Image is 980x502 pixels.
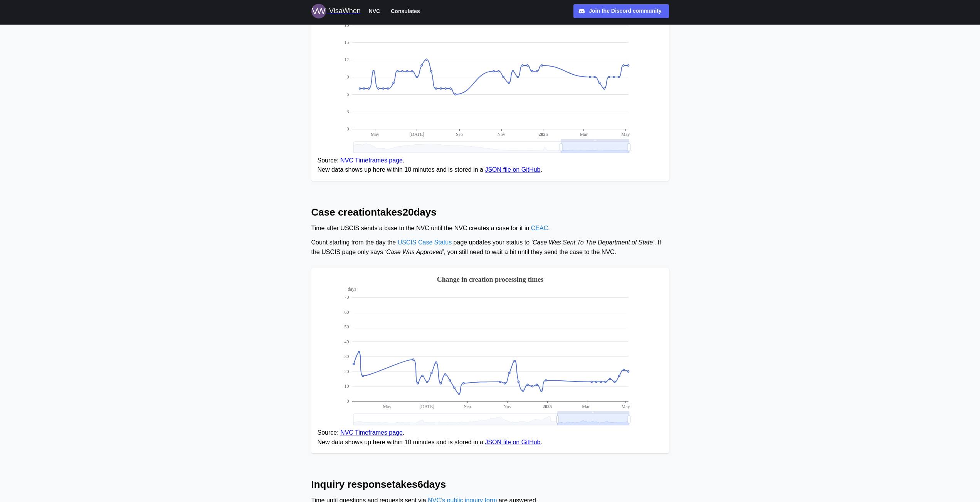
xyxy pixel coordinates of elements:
[344,324,349,330] text: 50
[344,369,349,374] text: 20
[391,7,420,16] span: Consulates
[464,404,471,409] text: Sep
[398,239,452,246] a: USCIS Case Status
[344,339,349,344] text: 40
[485,439,540,445] a: JSON file on GitHub
[419,404,434,409] text: [DATE]
[370,132,379,137] text: May
[344,295,349,300] text: 70
[346,92,349,97] text: 6
[344,40,349,45] text: 15
[311,4,326,18] img: Logo for VisaWhen
[329,6,361,17] div: VisaWhen
[311,238,669,257] div: Count starting from the day the page updates your status to . If the USCIS page only says , you s...
[538,132,548,137] text: 2025
[318,428,663,447] figcaption: Source: . New data shows up here within 10 minutes and is stored in a .
[456,132,463,137] text: Sep
[311,206,669,219] h2: Case creation takes 20 days
[573,4,669,18] a: Join the Discord community
[346,126,349,132] text: 0
[344,383,349,389] text: 10
[531,225,548,231] a: CEAC
[340,429,403,436] a: NVC Timeframes page
[311,4,361,18] a: Logo for VisaWhen VisaWhen
[340,157,403,164] a: NVC Timeframes page
[344,309,349,315] text: 60
[582,404,590,409] text: Mar
[346,398,349,404] text: 0
[311,478,669,491] h2: Inquiry response takes 6 days
[365,6,384,16] button: NVC
[580,132,587,137] text: Mar
[348,286,356,292] text: days
[531,239,654,246] span: ‘Case Was Sent To The Department of State’
[346,74,349,80] text: 9
[387,6,423,16] button: Consulates
[318,156,663,175] figcaption: Source: . New data shows up here within 10 minutes and is stored in a .
[344,22,349,28] text: 18
[503,404,511,409] text: Nov
[383,404,391,409] text: May
[385,249,444,255] span: ‘Case Was Approved’
[497,132,505,137] text: Nov
[621,132,630,137] text: May
[344,354,349,359] text: 30
[485,166,540,173] a: JSON file on GitHub
[344,57,349,62] text: 12
[311,224,669,233] div: Time after USCIS sends a case to the NVC until the NVC creates a case for it in .
[409,132,424,137] text: [DATE]
[369,7,380,16] span: NVC
[346,109,349,114] text: 3
[437,276,543,283] text: Change in creation processing times
[589,7,661,15] div: Join the Discord community
[543,404,552,409] text: 2025
[621,404,630,409] text: May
